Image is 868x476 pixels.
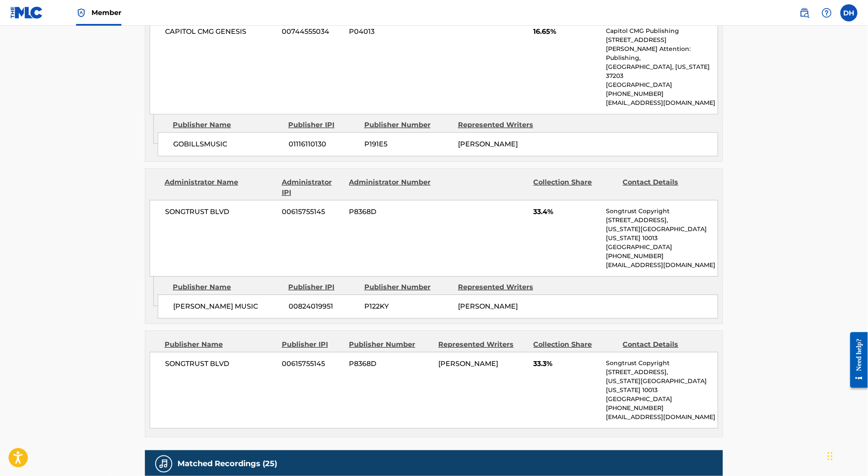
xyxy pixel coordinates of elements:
p: [PHONE_NUMBER] [606,89,718,98]
p: [US_STATE][GEOGRAPHIC_DATA][US_STATE] 10013 [606,377,718,395]
p: [GEOGRAPHIC_DATA] [606,80,718,89]
span: P122KY [364,301,452,312]
span: 16.65% [534,27,600,37]
div: Publisher Name [165,339,275,350]
div: Administrator IPI [282,177,342,198]
p: Songtrust Copyright [606,359,718,368]
p: [EMAIL_ADDRESS][DOMAIN_NAME] [606,413,718,422]
iframe: Resource Center [844,325,868,394]
iframe: Chat Widget [825,435,868,476]
span: GOBILLSMUSIC [173,139,282,149]
div: User Menu [841,4,858,21]
p: [GEOGRAPHIC_DATA] [606,243,718,252]
div: Publisher Name [173,120,282,130]
p: [US_STATE][GEOGRAPHIC_DATA][US_STATE] 10013 [606,225,718,243]
span: [PERSON_NAME] MUSIC [173,301,282,312]
div: Collection Share [534,177,617,198]
div: Represented Writers [458,282,545,292]
span: P04013 [349,27,432,37]
span: Member [92,8,121,18]
div: Represented Writers [439,339,527,350]
span: [PERSON_NAME] [439,360,499,368]
span: P191E5 [364,139,452,149]
span: P8368D [349,207,432,217]
div: Contact Details [623,339,706,350]
span: 33.3% [534,359,600,369]
p: [EMAIL_ADDRESS][DOMAIN_NAME] [606,261,718,270]
div: Publisher IPI [282,339,342,350]
p: [EMAIL_ADDRESS][DOMAIN_NAME] [606,98,718,107]
span: 01116110130 [289,139,358,149]
p: [GEOGRAPHIC_DATA], [US_STATE] 37203 [606,62,718,80]
p: [PHONE_NUMBER] [606,404,718,413]
div: Contact Details [623,177,706,198]
a: Public Search [796,4,813,21]
span: [PERSON_NAME] [458,302,518,310]
span: 00824019951 [289,301,358,312]
span: CAPITOL CMG GENESIS [165,27,276,37]
div: Publisher Number [349,339,432,350]
p: [GEOGRAPHIC_DATA] [606,395,718,404]
div: Publisher Name [173,282,282,292]
span: 00615755145 [282,207,343,217]
span: 00615755145 [282,359,343,369]
img: Top Rightsholder [76,8,86,18]
span: 00744555034 [282,27,343,37]
span: P8368D [349,359,432,369]
div: Administrator Name [165,177,275,198]
img: Matched Recordings [159,459,169,469]
h5: Matched Recordings (25) [177,459,277,469]
img: search [800,8,810,18]
div: Publisher Number [364,120,452,130]
div: Administrator Number [349,177,432,198]
p: [PHONE_NUMBER] [606,252,718,261]
p: [STREET_ADDRESS], [606,216,718,225]
div: Help [818,4,836,21]
div: Drag [828,443,833,469]
img: MLC Logo [10,6,43,19]
div: Represented Writers [458,120,545,130]
p: Capitol CMG Publishing [606,27,718,36]
span: [PERSON_NAME] [458,140,518,148]
p: Songtrust Copyright [606,207,718,216]
span: SONGTRUST BLVD [165,359,276,369]
div: Collection Share [534,339,617,350]
p: [STREET_ADDRESS], [606,368,718,377]
p: [STREET_ADDRESS][PERSON_NAME] Attention: Publishing, [606,36,718,62]
span: 33.4% [534,207,600,217]
div: Publisher Number [364,282,452,292]
div: Publisher IPI [288,282,358,292]
span: SONGTRUST BLVD [165,207,276,217]
img: help [822,8,832,18]
div: Publisher IPI [288,120,358,130]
